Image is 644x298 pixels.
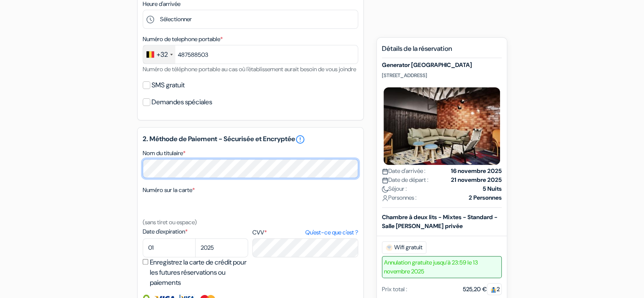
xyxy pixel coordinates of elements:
span: Date de départ : [382,175,428,184]
div: 525,20 € [463,285,502,294]
label: Numéro sur la carte [143,186,195,195]
h5: Generator [GEOGRAPHIC_DATA] [382,62,502,69]
img: guest.svg [490,287,497,293]
label: Date d'expiration [143,227,248,236]
strong: 16 novembre 2025 [451,167,502,175]
strong: 5 Nuits [483,184,502,193]
img: user_icon.svg [382,195,388,201]
h5: Détails de la réservation [382,45,502,58]
img: free_wifi.svg [386,244,392,251]
img: moon.svg [382,186,388,192]
label: Demandes spéciales [152,96,212,108]
strong: 2 Personnes [469,193,502,202]
span: Date d'arrivée : [382,167,426,175]
span: 2 [487,283,502,295]
div: Belgium (België): +32 [143,45,175,64]
label: Numéro de telephone portable [143,35,223,44]
img: calendar.svg [382,168,388,175]
label: Enregistrez la carte de crédit pour les futures réservations ou paiements [150,257,251,288]
h5: 2. Méthode de Paiement - Sécurisée et Encryptée [143,134,358,145]
label: CVV [252,228,358,237]
small: Numéro de téléphone portable au cas où l'établissement aurait besoin de vous joindre [143,65,356,73]
span: Séjour : [382,184,407,193]
span: Personnes : [382,193,417,202]
span: Annulation gratuite jusqu’à 23:59 le 13 novembre 2025 [382,256,502,278]
label: Nom du titulaire [143,149,185,158]
small: (sans tiret ou espace) [143,218,197,226]
a: Qu'est-ce que c'est ? [305,228,358,237]
label: SMS gratuit [152,79,185,91]
a: error_outline [295,134,305,145]
strong: 21 novembre 2025 [451,175,502,184]
p: [STREET_ADDRESS] [382,72,502,79]
img: calendar.svg [382,177,388,184]
div: +32 [157,50,168,60]
span: Wifi gratuit [382,241,426,254]
div: Prix total : [382,285,407,294]
b: Chambre à deux lits - Mixtes - Standard - Salle [PERSON_NAME] privée [382,213,498,230]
